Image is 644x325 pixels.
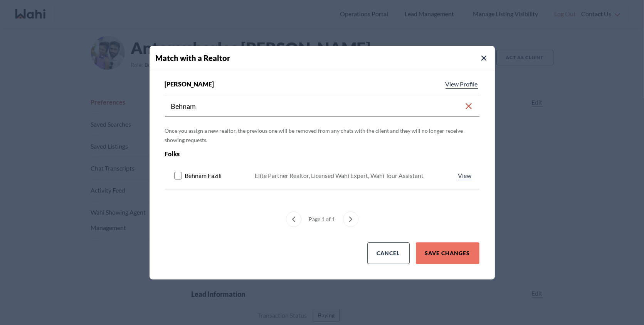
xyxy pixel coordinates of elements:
h4: Match with a Realtor [156,52,495,64]
a: View profile [444,80,479,89]
div: Page 1 of 1 [306,212,338,227]
button: Clear search [464,99,473,113]
input: Search input [171,99,464,113]
span: Behnam Fazili [185,171,222,180]
p: Once you assign a new realtor, the previous one will be removed from any chats with the client an... [165,126,479,145]
button: Cancel [367,242,410,264]
span: [PERSON_NAME] [165,80,214,89]
a: View profile [457,171,473,180]
nav: Match with an agent menu pagination [165,212,479,227]
button: Close Modal [479,54,489,63]
button: previous page [286,212,301,227]
div: Elite Partner Realtor, Licensed Wahi Expert, Wahi Tour Assistant [255,171,424,180]
button: next page [343,212,358,227]
button: Save Changes [416,242,479,264]
div: Folks [165,149,417,159]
